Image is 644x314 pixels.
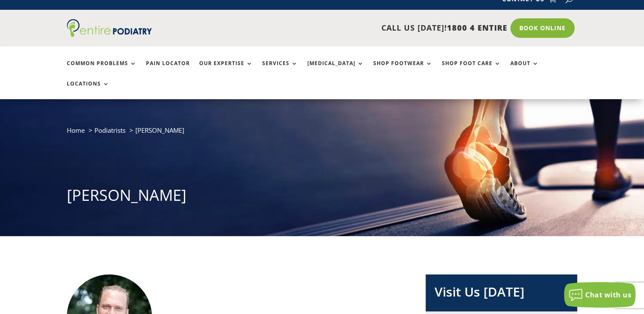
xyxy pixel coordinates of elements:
img: logo (1) [67,19,152,37]
span: 1800 4 ENTIRE [447,23,507,33]
a: About [510,60,539,79]
h2: Visit Us [DATE] [434,283,569,305]
p: CALL US [DATE]! [185,23,507,34]
a: Common Problems [67,60,137,79]
nav: breadcrumb [67,125,578,142]
span: [PERSON_NAME] [135,126,184,134]
h1: [PERSON_NAME] [67,185,578,210]
a: Pain Locator [146,60,190,79]
button: Chat with us [564,282,635,308]
a: [MEDICAL_DATA] [307,60,364,79]
a: Services [262,60,298,79]
a: Our Expertise [199,60,253,79]
a: Entire Podiatry [67,30,152,39]
a: Shop Foot Care [442,60,501,79]
a: Locations [67,81,109,99]
a: Home [67,126,85,134]
a: Shop Footwear [373,60,432,79]
a: Podiatrists [94,126,126,134]
a: Book Online [510,18,575,38]
span: Chat with us [585,290,631,300]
